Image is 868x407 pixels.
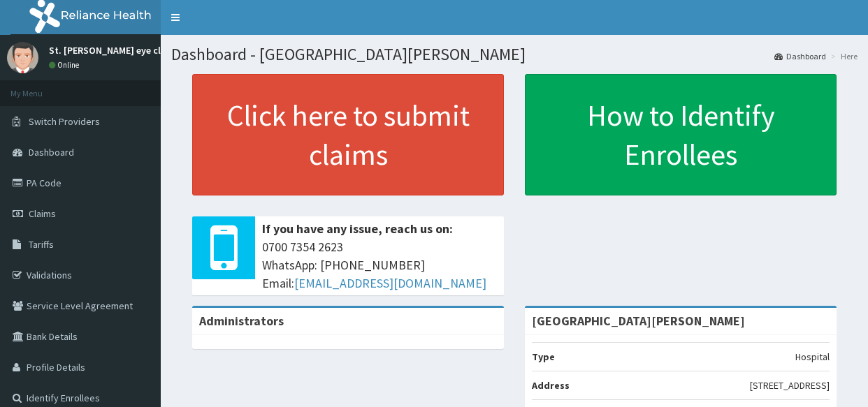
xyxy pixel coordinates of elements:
p: St. [PERSON_NAME] eye clinic [49,45,177,55]
b: Administrators [199,313,284,329]
b: If you have any issue, reach us on: [262,221,453,237]
a: Online [49,60,82,70]
strong: [GEOGRAPHIC_DATA][PERSON_NAME] [532,313,745,329]
img: User Image [7,42,38,73]
b: Type [532,350,555,363]
span: Tariffs [29,238,54,251]
a: Dashboard [774,50,826,62]
span: 0700 7354 2623 WhatsApp: [PHONE_NUMBER] Email: [262,238,497,292]
li: Here [827,50,858,62]
b: Address [532,379,570,392]
p: Hospital [795,350,830,364]
span: Claims [29,207,56,220]
h1: Dashboard - [GEOGRAPHIC_DATA][PERSON_NAME] [171,45,858,64]
a: [EMAIL_ADDRESS][DOMAIN_NAME] [294,275,486,291]
p: [STREET_ADDRESS] [750,378,830,392]
a: Click here to submit claims [192,74,504,195]
span: Switch Providers [29,115,100,128]
a: How to Identify Enrollees [525,74,837,195]
span: Dashboard [29,146,74,158]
